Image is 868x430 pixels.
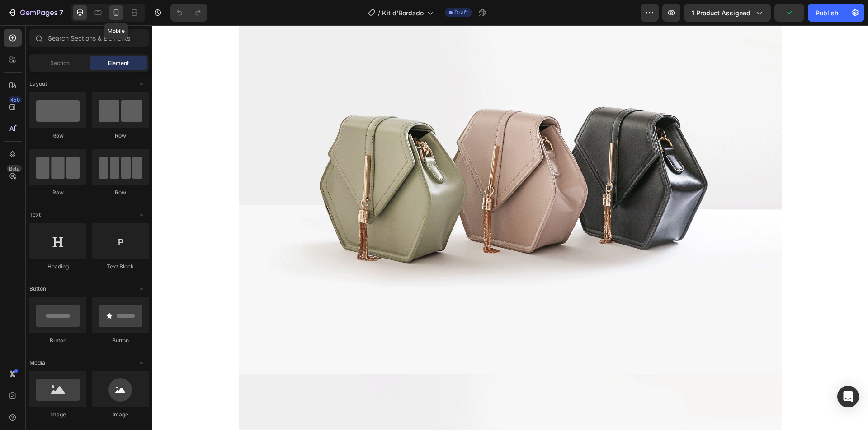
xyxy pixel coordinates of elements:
span: Toggle open [134,77,149,91]
div: Row [92,189,149,197]
span: Toggle open [134,356,149,370]
div: Text Block [92,263,149,271]
span: Draft [454,9,468,17]
span: Text [29,211,41,219]
div: 450 [9,96,22,103]
div: Heading [29,263,86,271]
span: Media [29,359,45,367]
button: Publish [808,4,846,22]
div: Row [29,189,86,197]
div: Row [29,132,86,140]
div: Image [29,411,86,419]
span: Element [108,59,129,67]
input: Search Sections & Elements [29,29,149,47]
span: Section [50,59,70,67]
p: 7 [59,7,63,18]
div: Open Intercom Messenger [837,386,859,407]
button: 1 product assigned [684,4,771,22]
button: 7 [4,4,67,22]
div: Undo/Redo [170,4,207,22]
div: Button [92,337,149,345]
div: Beta [7,165,22,172]
div: Image [92,411,149,419]
span: / [378,8,380,18]
span: Button [29,285,46,293]
div: Publish [816,8,838,18]
span: 1 product assigned [692,8,750,18]
span: Toggle open [134,282,149,296]
div: Row [92,132,149,140]
iframe: Design area [152,25,868,430]
span: Kit d'Bordado [382,8,424,18]
span: Layout [29,80,47,88]
span: Toggle open [134,208,149,222]
div: Button [29,337,86,345]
